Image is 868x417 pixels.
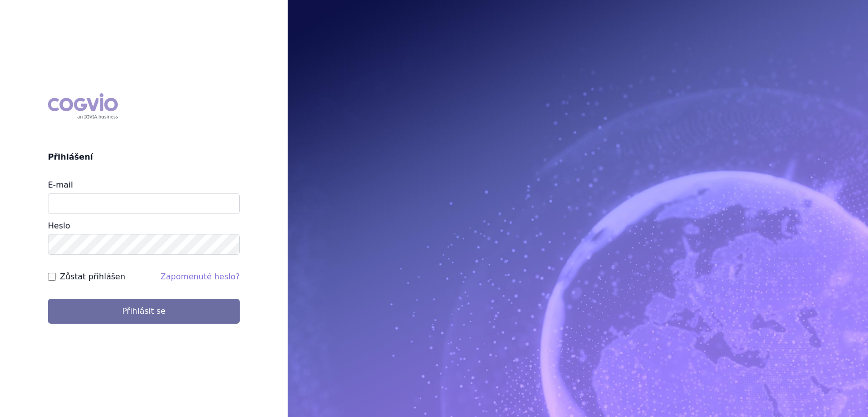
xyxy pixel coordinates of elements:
[60,271,125,283] label: Zůstat přihlášen
[48,299,240,324] button: Přihlásit se
[48,93,118,119] div: COGVIO
[48,221,70,230] label: Heslo
[160,272,240,281] a: Zapomenuté heslo?
[48,180,73,190] label: E-mail
[48,151,240,163] h2: Přihlášení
